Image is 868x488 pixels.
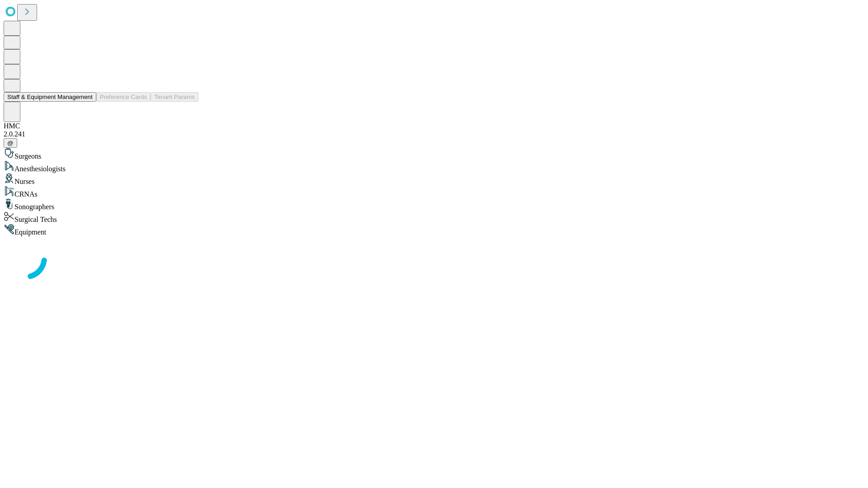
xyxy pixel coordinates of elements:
[4,173,864,186] div: Nurses
[4,148,864,160] div: Surgeons
[4,92,96,102] button: Staff & Equipment Management
[4,122,864,130] div: HMC
[4,160,864,173] div: Anesthesiologists
[4,211,864,224] div: Surgical Techs
[151,92,198,102] button: Tenant Params
[4,224,864,236] div: Equipment
[7,140,14,146] span: @
[96,92,151,102] button: Preference Cards
[4,130,864,138] div: 2.0.241
[4,138,17,148] button: @
[4,198,864,211] div: Sonographers
[4,186,864,198] div: CRNAs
